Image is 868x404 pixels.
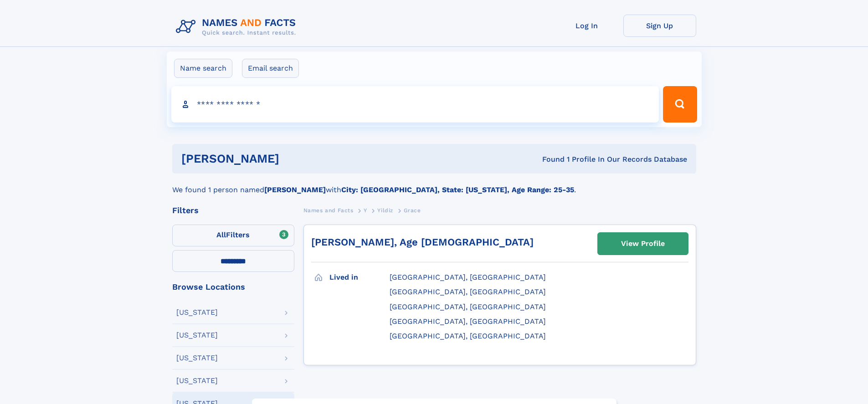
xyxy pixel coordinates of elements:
a: Yildiz [377,205,393,216]
button: Search Button [663,86,697,123]
img: Logo Names and Facts [172,15,303,39]
label: Email search [242,59,299,78]
span: [GEOGRAPHIC_DATA], [GEOGRAPHIC_DATA] [390,302,546,311]
div: Found 1 Profile In Our Records Database [411,154,687,164]
div: [US_STATE] [176,354,218,362]
a: Names and Facts [303,205,354,216]
div: View Profile [621,233,665,254]
div: [US_STATE] [176,377,218,384]
span: [GEOGRAPHIC_DATA], [GEOGRAPHIC_DATA] [390,317,546,326]
span: [GEOGRAPHIC_DATA], [GEOGRAPHIC_DATA] [390,287,546,296]
a: Sign Up [623,15,696,37]
div: We found 1 person named with . [172,174,696,195]
b: City: [GEOGRAPHIC_DATA], State: [US_STATE], Age Range: 25-35 [341,185,574,194]
span: [GEOGRAPHIC_DATA], [GEOGRAPHIC_DATA] [390,273,546,281]
input: search input [171,86,659,123]
h3: Lived in [329,270,390,285]
span: Grace [404,207,421,214]
h1: [PERSON_NAME] [181,153,411,164]
span: Y [364,207,367,214]
div: Filters [172,206,294,215]
span: [GEOGRAPHIC_DATA], [GEOGRAPHIC_DATA] [390,332,546,340]
div: [US_STATE] [176,309,218,316]
a: [PERSON_NAME], Age [DEMOGRAPHIC_DATA] [311,236,534,248]
a: View Profile [598,233,688,255]
div: [US_STATE] [176,332,218,339]
a: Log In [550,15,623,37]
b: [PERSON_NAME] [264,185,326,194]
span: All [216,230,226,239]
div: Browse Locations [172,283,294,291]
a: Y [364,205,367,216]
label: Filters [172,225,294,246]
span: Yildiz [377,207,393,214]
label: Name search [174,59,232,78]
